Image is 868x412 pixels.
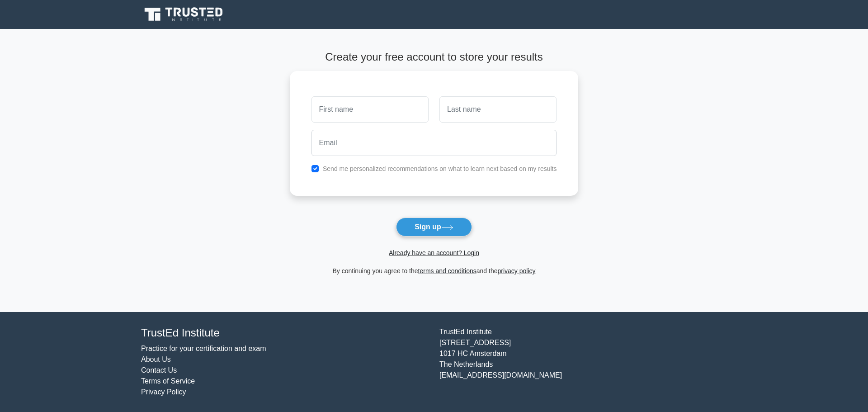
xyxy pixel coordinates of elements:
[311,130,557,156] input: Email
[439,96,557,123] input: Last name
[434,327,732,398] div: TrustEd Institute [STREET_ADDRESS] 1017 HC Amsterdam The Netherlands [EMAIL_ADDRESS][DOMAIN_NAME]
[141,377,195,385] a: Terms of Service
[396,218,472,237] button: Sign up
[141,345,266,352] a: Practice for your certification and exam
[323,165,557,172] label: Send me personalized recommendations on what to learn next based on my results
[311,96,429,123] input: First name
[141,327,429,340] h4: TrustEd Institute
[290,51,579,64] h4: Create your free account to store your results
[141,355,171,363] a: About Us
[284,265,584,276] div: By continuing you agree to the and the
[141,388,186,396] a: Privacy Policy
[141,366,177,374] a: Contact Us
[418,267,476,275] a: terms and conditions
[498,267,536,275] a: privacy policy
[389,249,479,256] a: Already have an account? Login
